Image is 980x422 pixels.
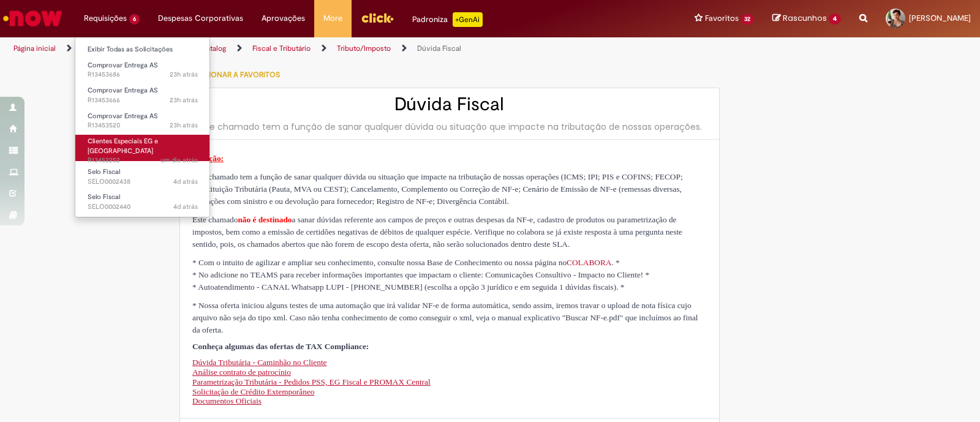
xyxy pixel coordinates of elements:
span: Comprovar Entrega AS [88,61,158,70]
span: R13453666 [88,96,198,105]
span: 32 [741,14,755,24]
span: 4 [829,13,841,24]
span: More [323,12,342,24]
span: Este chamado a sanar dúvidas referente aos campos de preços e outras despesas da NF-e, cadastro d... [192,215,682,249]
span: R13452252 [88,156,198,165]
span: Selo Fiscal [88,192,120,202]
time: 27/08/2025 16:20:28 [170,121,198,130]
span: Este chamado tem a função de sanar qualquer dúvida ou situação que impacte na tributação de nossa... [192,172,683,206]
span: Selo Fiscal [88,167,120,176]
img: ServiceNow [1,6,64,31]
time: 27/08/2025 16:44:11 [170,96,198,105]
span: * Nossa oferta iniciou alguns testes de uma automação que irá validar NF-e de forma automática, s... [192,301,698,334]
span: Requisições [84,12,127,24]
span: Despesas Corporativas [158,12,243,24]
div: Este chamado tem a função de sanar qualquer dúvida ou situação que impacte na tributação de nossa... [192,121,707,133]
span: Comprovar Entrega AS [88,86,158,95]
span: Comprovar Entrega AS [88,111,158,121]
a: Página inicial [13,43,56,53]
a: Aberto R13453686 : Comprovar Entrega AS [75,59,210,81]
span: Favoritos [705,12,739,24]
a: Fiscal e Tributário [252,43,311,53]
a: COLABORA [567,258,611,267]
time: 27/08/2025 16:47:14 [170,70,198,79]
h2: Dúvida Fiscal [192,94,707,115]
a: Rascunhos [772,13,841,24]
a: Análise contrato de patrocínio [192,367,291,377]
ul: Trilhas de página [9,37,644,60]
button: Adicionar a Favoritos [179,62,287,88]
span: 23h atrás [170,121,198,130]
span: Adicionar a Favoritos [192,70,280,80]
span: 23h atrás [170,96,198,105]
a: Aberto SELO0002438 : Selo Fiscal [75,165,210,188]
a: Solicitação de Crédito Extemporâneo [192,387,315,396]
a: Aberto R13453520 : Comprovar Entrega AS [75,110,210,132]
span: SELO0002438 [88,177,198,187]
span: um dia atrás [160,156,198,165]
time: 25/08/2025 10:20:22 [173,177,198,186]
a: Aberto R13453666 : Comprovar Entrega AS [75,84,210,107]
a: Aberto SELO0002440 : Selo Fiscal [75,190,210,213]
span: Clientes Especiais EG e [GEOGRAPHIC_DATA] [88,137,158,156]
p: +GenAi [453,12,483,27]
a: Parametrização Tributária - Pedidos PSS, EG Fiscal e PROMAX Central [192,377,431,386]
span: 23h atrás [170,70,198,79]
time: 25/08/2025 10:17:30 [173,202,198,211]
a: Aberto R13452252 : Clientes Especiais EG e AS [75,135,210,161]
span: SELO0002440 [88,202,198,212]
span: Conheça algumas das ofertas de TAX Compliance: [192,342,369,351]
span: * Autoatendimento - CANAL Whatsapp LUPI - [PHONE_NUMBER] (escolha a opção 3 jurídico e em seguida... [192,282,625,292]
span: R13453686 [88,70,198,80]
ul: Requisições [75,37,210,217]
span: não é destinado [238,215,292,224]
span: * Com o intuito de agilizar e ampliar seu conhecimento, consulte nossa Base de Conhecimento ou no... [192,258,620,267]
a: Documentos Oficiais [192,396,262,405]
img: click_logo_yellow_360x200.png [361,9,394,27]
span: R13453520 [88,121,198,130]
span: 4d atrás [173,177,198,186]
span: Aprovações [262,12,305,24]
span: 4d atrás [173,202,198,211]
a: Dúvida Tributária - Caminhão no Cliente [192,358,327,367]
span: [PERSON_NAME] [909,13,971,23]
span: 6 [129,14,140,24]
div: Padroniza [412,12,483,27]
a: Exibir Todas as Solicitações [75,43,210,56]
span: Rascunhos [783,12,827,24]
a: Dúvida Fiscal [417,43,461,53]
a: Tributo/Imposto [337,43,391,53]
span: * No adicione no TEAMS para receber informações importantes que impactam o cliente: Comunicações ... [192,270,649,279]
